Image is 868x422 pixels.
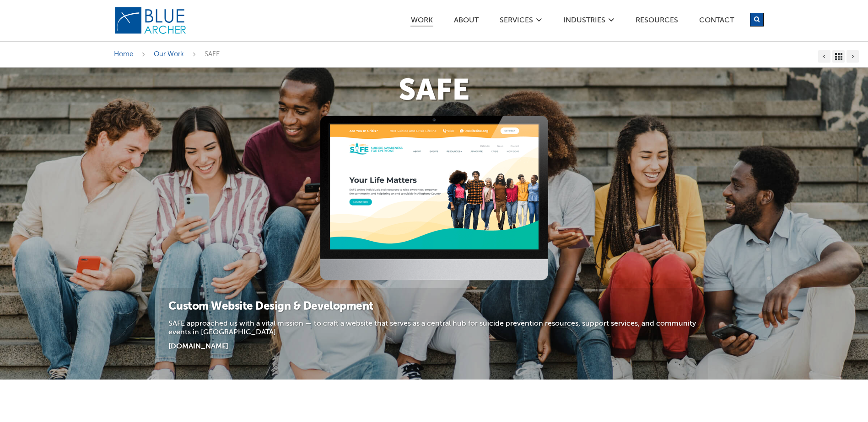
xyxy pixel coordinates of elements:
a: Industries [563,17,606,26]
span: SAFE [205,51,220,58]
img: Blue Archer Logo [114,6,187,35]
a: [DOMAIN_NAME] [168,343,228,350]
h1: SAFE [114,77,755,106]
a: Our Work [154,51,184,58]
a: Resources [635,17,679,26]
a: Work [410,17,433,27]
p: SAFE approached us with a vital mission — to craft a website that serves as a central hub for sui... [168,320,699,337]
a: Home [114,51,133,58]
a: ABOUT [453,17,479,26]
a: SERVICES [499,17,534,26]
h3: Custom Website Design & Development [168,300,699,314]
a: Contact [699,17,734,26]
